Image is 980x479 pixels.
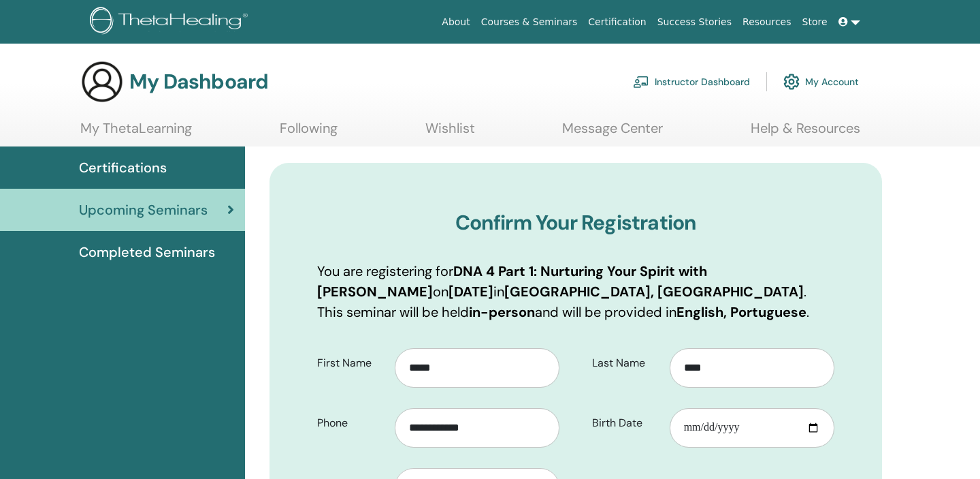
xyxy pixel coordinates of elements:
img: logo.png [90,7,252,37]
a: Certification [583,10,651,35]
a: Instructor Dashboard [633,67,750,97]
label: Last Name [582,350,670,376]
label: Birth Date [582,410,670,436]
a: Resources [737,10,797,35]
a: My ThetaLearning [80,120,192,146]
a: My Account [783,67,859,97]
b: in-person [469,303,535,321]
a: Help & Resources [751,120,860,146]
a: Wishlist [425,120,475,146]
label: Phone [307,410,395,436]
h3: My Dashboard [129,69,268,94]
b: English, Portuguese [676,303,806,321]
a: Following [280,120,338,146]
span: Completed Seminars [79,242,215,262]
span: Upcoming Seminars [79,200,208,220]
img: generic-user-icon.jpg [80,60,124,104]
b: [DATE] [448,283,493,300]
a: Courses & Seminars [476,10,583,35]
b: DNA 4 Part 1: Nurturing Your Spirit with [PERSON_NAME] [317,262,707,300]
img: chalkboard-teacher.svg [633,76,649,88]
a: Success Stories [652,10,737,35]
a: Message Center [562,120,663,146]
a: About [436,10,475,35]
p: You are registering for on in . This seminar will be held and will be provided in . [317,261,834,322]
img: cog.svg [783,70,800,93]
label: First Name [307,350,395,376]
span: Certifications [79,157,167,178]
a: Store [797,10,833,35]
h3: Confirm Your Registration [317,211,834,235]
b: [GEOGRAPHIC_DATA], [GEOGRAPHIC_DATA] [504,283,804,300]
